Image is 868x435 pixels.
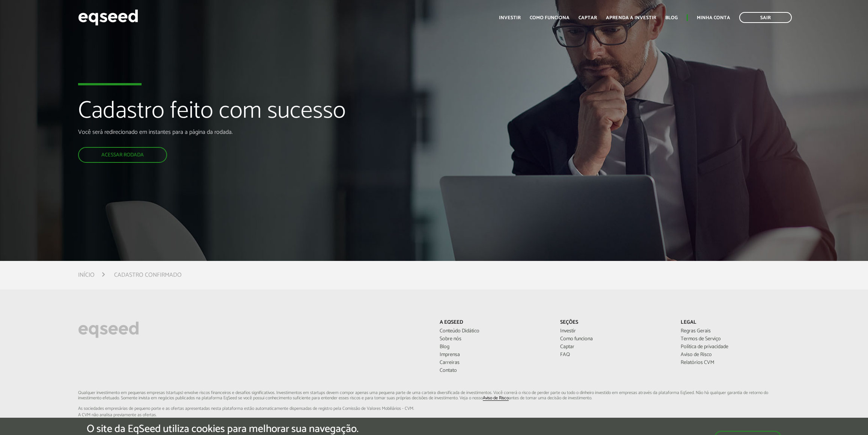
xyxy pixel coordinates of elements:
[440,329,549,334] a: Conteúdo Didático
[499,15,521,20] a: Investir
[681,352,790,358] a: Aviso de Risco
[579,15,597,20] a: Captar
[78,8,138,27] img: EqSeed
[483,396,509,401] a: Aviso de Risco
[530,15,570,20] a: Como funciona
[114,270,182,280] li: Cadastro confirmado
[440,352,549,358] a: Imprensa
[560,320,669,326] p: Seções
[78,147,167,163] a: Acessar rodada
[560,329,669,334] a: Investir
[681,329,790,334] a: Regras Gerais
[440,368,549,373] a: Contato
[440,336,549,342] a: Sobre nós
[739,12,792,23] a: Sair
[78,413,790,417] span: A CVM não analisa previamente as ofertas.
[560,352,669,358] a: FAQ
[78,98,501,128] h1: Cadastro feito com sucesso
[78,320,139,340] img: EqSeed Logo
[78,272,95,278] a: Início
[440,360,549,365] a: Carreiras
[681,336,790,342] a: Termos de Serviço
[606,15,656,20] a: Aprenda a investir
[560,344,669,350] a: Captar
[681,320,790,326] p: Legal
[87,423,359,435] h5: O site da EqSeed utiliza cookies para melhorar sua navegação.
[681,344,790,350] a: Política de privacidade
[440,344,549,350] a: Blog
[560,336,669,342] a: Como funciona
[697,15,730,20] a: Minha conta
[440,320,549,326] p: A EqSeed
[78,406,790,411] span: As sociedades empresárias de pequeno porte e as ofertas apresentadas nesta plataforma estão aut...
[78,129,501,136] p: Você será redirecionado em instantes para a página da rodada.
[665,15,678,20] a: Blog
[681,360,790,365] a: Relatórios CVM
